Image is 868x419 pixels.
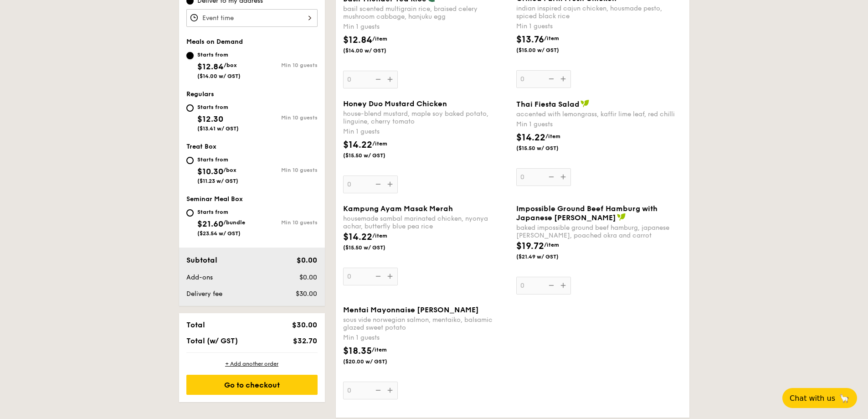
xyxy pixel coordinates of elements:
[197,125,239,132] span: ($13.41 w/ GST)
[617,213,626,221] img: icon-vegan.f8ff3823.svg
[580,99,590,108] img: icon-vegan.f8ff3823.svg
[516,100,580,109] span: Thai Fiesta Salad
[343,346,372,357] span: $18.35
[186,143,216,150] span: Treat Box
[197,178,238,184] span: ($11.23 w/ GST)
[343,22,509,31] div: Min 1 guests
[343,127,509,136] div: Min 1 guests
[197,103,239,111] div: Starts from
[296,290,317,298] span: $30.00
[343,316,509,331] div: sous vide norwegian salmon, mentaiko, balsamic glazed sweet potato
[186,256,217,264] span: Subtotal
[252,167,318,173] div: Min 10 guests
[197,156,238,163] div: Starts from
[197,114,223,124] span: $12.30
[186,195,243,203] span: Seminar Meal Box
[343,99,447,108] span: Honey Duo Mustard Chicken
[372,233,387,239] span: /item
[186,104,194,112] input: Starts from$12.30($13.41 w/ GST)Min 10 guests
[343,47,405,54] span: ($14.00 w/ GST)
[544,35,559,41] span: /item
[343,232,372,243] span: $14.22
[343,333,509,342] div: Min 1 guests
[292,321,317,329] span: $30.00
[186,90,214,98] span: Regulars
[372,140,387,147] span: /item
[544,242,559,248] span: /item
[516,241,544,252] span: $19.72
[372,347,387,353] span: /item
[186,52,194,59] input: Starts from$12.84/box($14.00 w/ GST)Min 10 guests
[197,219,223,229] span: $21.60
[186,336,238,345] span: Total (w/ GST)
[343,152,405,159] span: ($15.50 w/ GST)
[252,62,318,68] div: Min 10 guests
[186,9,318,27] input: Event time
[516,253,578,260] span: ($21.49 w/ GST)
[224,62,237,68] span: /box
[545,133,560,140] span: /item
[839,393,850,403] span: 🦙
[299,274,317,281] span: $0.00
[343,204,453,213] span: Kampung Ayam Masak Merah
[343,5,509,21] div: basil scented multigrain rice, braised celery mushroom cabbage, hanjuku egg
[252,219,318,226] div: Min 10 guests
[516,5,682,20] div: indian inspired cajun chicken, housmade pesto, spiced black rice
[197,51,241,58] div: Starts from
[782,388,857,408] button: Chat with us🦙
[186,290,222,298] span: Delivery fee
[197,73,241,79] span: ($14.00 w/ GST)
[343,35,372,46] span: $12.84
[186,274,213,281] span: Add-ons
[516,47,578,54] span: ($15.00 w/ GST)
[186,375,318,395] div: Go to checkout
[516,22,682,31] div: Min 1 guests
[516,145,578,152] span: ($15.50 w/ GST)
[297,256,317,264] span: $0.00
[343,140,372,150] span: $14.22
[186,209,194,217] input: Starts from$21.60/bundle($23.54 w/ GST)Min 10 guests
[223,219,245,226] span: /bundle
[343,358,405,365] span: ($20.00 w/ GST)
[186,38,243,46] span: Meals on Demand
[223,167,236,173] span: /box
[343,244,405,251] span: ($15.50 w/ GST)
[293,336,317,345] span: $32.70
[516,224,682,239] div: baked impossible ground beef hamburg, japanese [PERSON_NAME], poached okra and carrot
[790,394,835,403] span: Chat with us
[343,305,479,314] span: Mentai Mayonnaise [PERSON_NAME]
[343,110,509,125] div: house-blend mustard, maple soy baked potato, linguine, cherry tomato
[252,114,318,121] div: Min 10 guests
[516,204,657,222] span: Impossible Ground Beef Hamburg with Japanese [PERSON_NAME]
[516,132,545,143] span: $14.22
[343,215,509,230] div: housemade sambal marinated chicken, nyonya achar, butterfly blue pea rice
[186,321,205,329] span: Total
[372,36,387,42] span: /item
[186,157,194,164] input: Starts from$10.30/box($11.23 w/ GST)Min 10 guests
[197,208,245,216] div: Starts from
[516,34,544,45] span: $13.76
[516,120,682,129] div: Min 1 guests
[197,230,241,237] span: ($23.54 w/ GST)
[186,360,318,367] div: + Add another order
[516,110,682,118] div: accented with lemongrass, kaffir lime leaf, red chilli
[197,166,223,176] span: $10.30
[197,62,224,72] span: $12.84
